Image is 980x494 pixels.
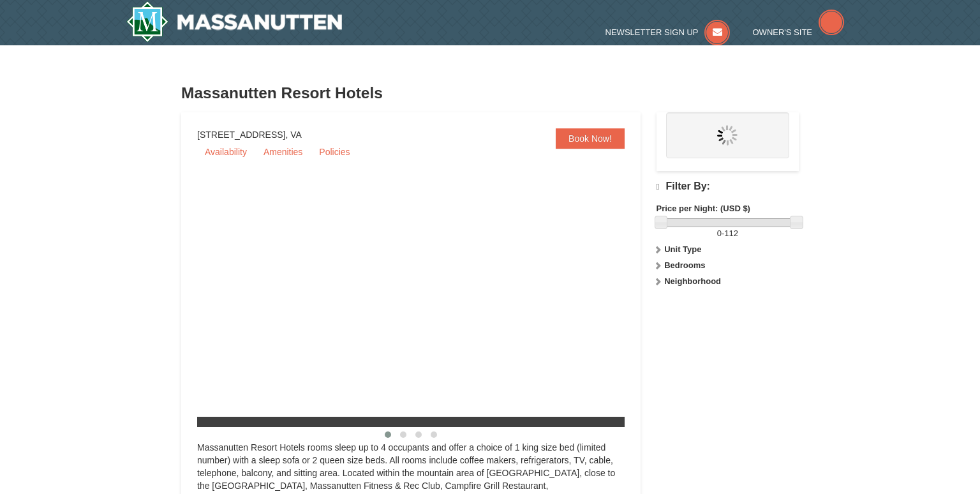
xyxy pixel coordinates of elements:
strong: Price per Night: (USD $) [657,204,750,213]
img: wait.gif [717,125,738,146]
strong: Neighborhood [664,276,721,286]
strong: Bedrooms [664,260,705,270]
a: Newsletter Sign Up [605,27,731,37]
span: 112 [724,228,738,238]
strong: Unit Type [664,244,701,254]
span: Owner's Site [753,27,813,37]
h3: Massanutten Resort Hotels [181,80,799,106]
span: Newsletter Sign Up [605,27,699,37]
a: Policies [311,142,357,161]
span: 0 [717,228,722,238]
h4: Filter By: [657,181,799,193]
a: Book Now! [556,128,625,149]
a: Availability [197,142,255,161]
a: Massanutten Resort [126,1,342,42]
a: Amenities [256,142,310,161]
a: Owner's Site [753,27,845,37]
img: Massanutten Resort Logo [126,1,342,42]
label: - [657,227,799,240]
